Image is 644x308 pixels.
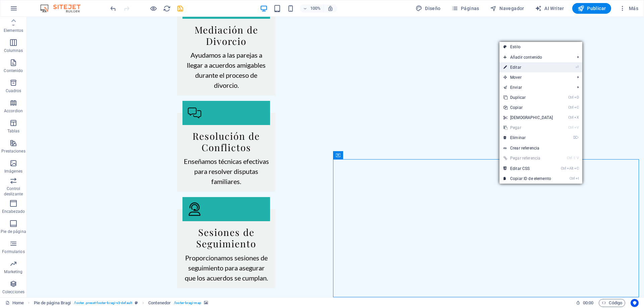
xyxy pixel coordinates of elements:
[310,4,321,12] h6: 100%
[572,3,611,14] button: Publicar
[574,125,579,130] i: V
[499,113,557,123] a: CtrlX[DEMOGRAPHIC_DATA]
[3,43,26,48] span: Ver ahorros
[2,249,24,254] p: Formularios
[4,68,23,73] p: Contenido
[576,299,594,307] h6: Tiempo de la sesión
[3,91,19,96] img: Email
[578,5,606,12] span: Publicar
[451,5,479,12] span: Páginas
[3,76,22,81] img: Google
[449,3,482,14] button: Páginas
[583,299,593,307] span: 00 00
[62,42,82,47] span: cashback
[163,4,171,12] button: reload
[19,98,61,103] span: Regístrate con Apple
[6,88,21,94] p: Cuadros
[176,4,184,12] button: save
[532,3,567,14] button: AI Writer
[577,156,579,160] i: V
[567,166,574,171] i: Alt
[499,103,557,113] a: CtrlCCopiar
[4,269,22,274] p: Marketing
[499,174,557,184] a: CtrlICopiar ID de elemento
[4,108,23,114] p: Accordion
[413,3,443,14] button: Diseño
[22,76,67,81] span: Regístrate con Google
[7,128,20,134] p: Tablas
[573,156,576,160] i: ⇧
[1,229,26,234] p: Pie de página
[135,301,138,305] i: Este elemento es un preajuste personalizable
[109,5,117,12] i: Deshacer: Eliminar Desplegable (Ctrl+Z)
[570,176,575,181] i: Ctrl
[574,95,579,100] i: D
[413,3,443,14] div: Diseño (Ctrl+Alt+Y)
[568,125,574,130] i: Ctrl
[19,194,34,200] img: logo
[499,153,557,163] a: Ctrl⇧VPegar referencia
[499,93,557,103] a: CtrlDDuplicar
[5,299,24,307] a: Haz clic para cancelar la selección y doble clic para abrir páginas
[28,83,78,88] span: Regístrate con Facebook
[602,299,622,307] span: Código
[2,209,25,214] p: Encabezado
[499,42,582,52] a: Estilo
[3,65,36,70] span: Regístrate ahora
[561,166,566,171] i: Ctrl
[163,5,171,12] i: Volver a cargar página
[39,4,89,12] img: Editor Logo
[327,5,333,11] i: Al redimensionar, ajustar el nivel de zoom automáticamente para ajustarse al dispositivo elegido.
[176,5,184,12] i: Guardar (Ctrl+S)
[567,156,572,160] i: Ctrl
[619,5,638,12] span: Más
[499,82,572,93] a: Enviar
[599,299,625,307] button: Código
[499,123,557,133] a: CtrlVPegar
[576,176,579,181] i: I
[3,262,19,268] img: arrow
[487,3,527,14] button: Navegador
[588,300,589,305] span: :
[204,301,208,305] i: Este elemento contiene un fondo
[109,4,117,12] button: undo
[19,91,61,96] span: Regístrate con Email
[499,62,557,72] a: ⏎Editar
[3,54,36,59] span: Regístrate ahora
[490,5,524,12] span: Navegador
[2,289,24,295] p: Colecciones
[631,299,639,307] button: Usercentrics
[499,164,557,174] a: CtrlAltCEditar CSS
[499,52,572,62] span: Añadir contenido
[574,115,579,120] i: X
[4,169,22,174] p: Imágenes
[499,143,582,153] a: Crear referencia
[73,299,132,307] span: . footer .preset-footer-bragi-v3-default
[3,54,29,59] span: Iniciar sesión
[568,115,574,120] i: Ctrl
[568,95,574,100] i: Ctrl
[34,299,71,307] span: Haz clic para seleccionar y doble clic para editar
[499,72,572,82] span: Mover
[300,4,324,12] button: 100%
[568,105,574,110] i: Ctrl
[573,135,579,140] i: ⌦
[4,48,23,53] p: Columnas
[149,4,157,12] button: Haz clic para salir del modo de previsualización y seguir editando
[574,105,579,110] i: C
[616,3,641,14] button: Más
[535,5,564,12] span: AI Writer
[499,133,557,143] a: ⌦Eliminar
[3,98,19,104] img: Apple
[576,65,579,69] i: ⏎
[416,5,441,12] span: Diseño
[3,83,28,89] img: Facebook
[34,299,208,307] nav: breadcrumb
[148,299,171,307] span: Haz clic para seleccionar y doble clic para editar
[574,166,579,171] i: C
[4,28,23,33] p: Elementos
[1,148,25,154] p: Prestaciones
[173,299,201,307] span: . footer-bragi-map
